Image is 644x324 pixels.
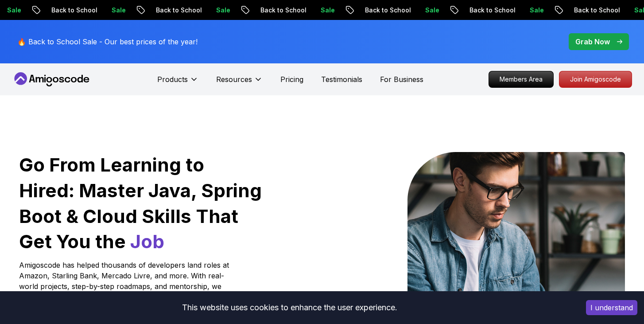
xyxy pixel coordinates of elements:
p: Sale [102,6,130,15]
a: Pricing [280,74,303,85]
p: Join Amigoscode [559,71,632,87]
button: Resources [216,74,263,92]
p: Sale [415,6,444,15]
a: Join Amigoscode [559,71,632,88]
p: Sale [206,6,235,15]
p: Members Area [489,71,553,87]
div: This website uses cookies to enhance the user experience. [7,298,573,317]
p: Back to School [42,6,102,15]
p: Back to School [460,6,520,15]
button: Accept cookies [586,300,637,315]
p: Resources [216,74,252,85]
p: 🔥 Back to School Sale - Our best prices of the year! [17,36,198,47]
p: Back to School [146,6,206,15]
a: For Business [380,74,423,85]
p: Amigoscode has helped thousands of developers land roles at Amazon, Starling Bank, Mercado Livre,... [19,260,232,302]
p: Back to School [564,6,625,15]
p: Sale [520,6,548,15]
p: Sale [311,6,339,15]
a: Testimonials [321,74,362,85]
p: Back to School [355,6,415,15]
a: Members Area [489,71,554,88]
button: Products [157,74,198,92]
h1: Go From Learning to Hired: Master Java, Spring Boot & Cloud Skills That Get You the [19,152,263,254]
span: Job [130,230,164,253]
p: Grab Now [575,36,610,47]
p: Back to School [251,6,311,15]
p: Products [157,74,188,85]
